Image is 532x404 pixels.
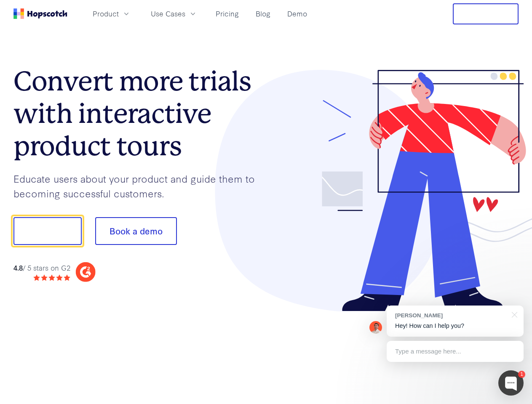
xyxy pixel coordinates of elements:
span: Product [93,8,119,19]
button: Product [88,7,136,21]
button: Free Trial [453,3,519,24]
div: 1 [518,371,525,378]
button: Use Cases [146,7,202,21]
a: Demo [284,7,310,21]
p: Educate users about your product and guide them to becoming successful customers. [13,171,266,200]
a: Pricing [212,7,242,21]
div: [PERSON_NAME] [395,311,507,319]
strong: 4.8 [13,263,23,272]
button: Book a demo [95,217,177,245]
img: Mark Spera [369,321,382,334]
h1: Convert more trials with interactive product tours [13,65,266,162]
span: Use Cases [151,8,185,19]
p: Hey! How can I help you? [395,322,515,330]
div: Type a message here... [387,341,524,362]
a: Blog [252,7,274,21]
div: / 5 stars on G2 [13,263,70,273]
button: Show me! [13,217,82,245]
a: Home [13,8,67,19]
